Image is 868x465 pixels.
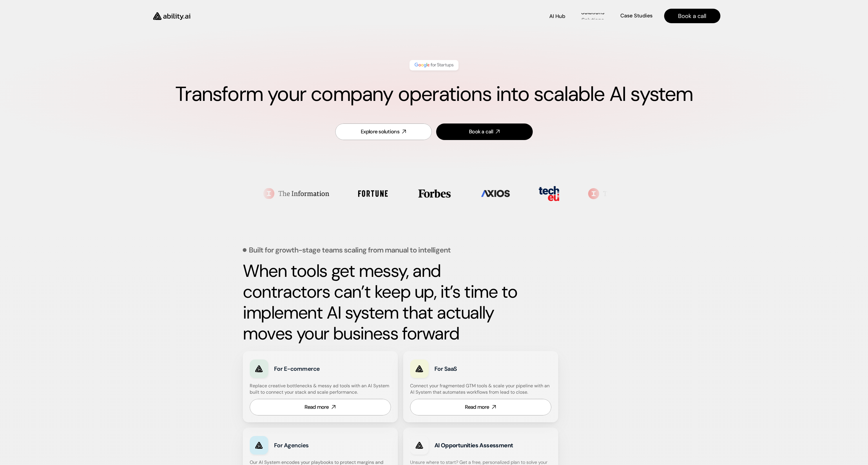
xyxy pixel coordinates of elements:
p: AI Hub [549,13,565,20]
a: Book a call [664,9,720,23]
strong: When tools get messy, and contractors can’t keep up, it’s time to implement AI system that actual... [243,259,521,345]
p: Built for growth-stage teams scaling from manual to intelligent [249,246,451,254]
a: Read more [250,399,391,415]
nav: Main navigation [198,9,720,23]
h3: For Agencies [274,441,353,449]
a: AI Hub [549,11,565,21]
div: Explore solutions [361,128,399,135]
h4: Replace creative bottlenecks & messy ad tools with an AI System built to connect your stack and s... [250,383,389,396]
strong: AI Opportunities Assessment [434,442,513,449]
p: Solutions [581,16,604,23]
p: Case Studies [620,19,652,26]
a: Case StudiesCase Studies [620,11,653,21]
a: Explore solutions [335,123,432,140]
p: Case Studies [620,12,652,19]
h4: Connect your fragmented GTM tools & scale your pipeline with an AI System that automates workflow... [410,383,554,396]
h1: Transform your company operations into scalable AI system [23,82,845,106]
div: Read more [305,404,329,411]
p: Book a call [678,12,706,20]
a: SolutionsSolutions [581,11,604,21]
h3: For E-commerce [274,365,353,373]
a: Read more [410,399,551,415]
div: Book a call [469,128,493,135]
div: Read more [465,404,489,411]
h3: For SaaS [434,365,514,373]
a: Book a call [436,123,533,140]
